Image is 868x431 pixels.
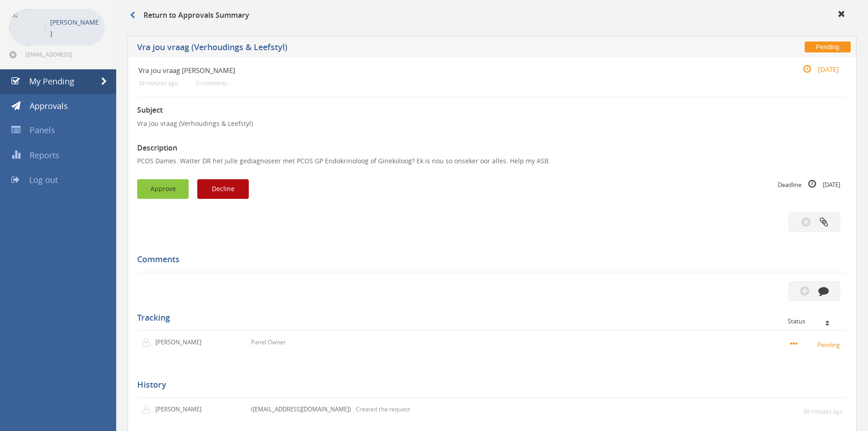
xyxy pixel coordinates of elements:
[30,100,68,111] span: Approvals
[137,119,847,128] p: Vra jou vraag (Verhoudings & Leefstyl)
[26,51,103,58] span: [EMAIL_ADDRESS][DOMAIN_NAME]
[197,179,249,199] button: Decline
[356,405,410,414] p: Created the request
[139,80,178,87] small: 39 minutes ago
[805,42,851,52] span: Pending
[130,11,249,20] h3: Return to Approvals Summary
[137,106,847,114] h3: Subject
[793,64,839,74] small: [DATE]
[155,338,208,347] p: [PERSON_NAME]
[137,255,840,264] h5: Comments
[778,179,840,189] small: Deadline [DATE]
[803,408,842,415] small: 39 minutes ago
[790,339,842,349] small: Pending
[30,125,55,135] span: Panels
[196,80,231,87] small: 0 comments...
[251,338,286,347] p: Panel Owner
[29,174,58,185] span: Log out
[137,144,847,152] h3: Description
[137,43,636,54] h5: Vra jou vraag (Verhoudings & Leefstyl)
[30,150,59,161] span: Reports
[137,313,840,322] h5: Tracking
[139,67,728,74] h4: Vra jou vraag [PERSON_NAME]
[50,16,100,39] p: [PERSON_NAME]
[142,405,155,414] img: user-icon.png
[251,405,351,414] p: ([EMAIL_ADDRESS][DOMAIN_NAME])
[155,405,208,414] p: [PERSON_NAME]
[137,179,189,199] button: Approve
[137,156,847,166] p: PCOS Dames. Watter DR het julle gediagnoseer met PCOS GP Endokrinoloog of Ginekoloog? Ek is nou s...
[137,380,840,389] h5: History
[788,318,840,324] div: Status
[29,76,74,87] span: My Pending
[142,338,155,347] img: user-icon.png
